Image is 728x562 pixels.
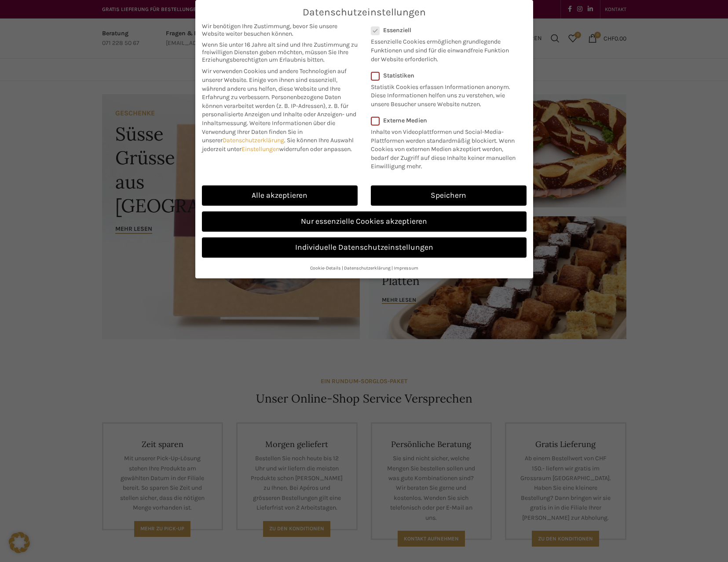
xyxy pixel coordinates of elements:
a: Alle akzeptieren [202,185,358,206]
span: Weitere Informationen über die Verwendung Ihrer Daten finden Sie in unserer . [202,119,335,144]
span: Wir verwenden Cookies und andere Technologien auf unserer Website. Einige von ihnen sind essenzie... [202,67,347,101]
span: Datenschutzeinstellungen [303,7,426,18]
a: Cookie-Details [310,265,341,271]
label: Statistiken [371,72,515,79]
a: Einstellungen [241,145,279,153]
a: Datenschutzerklärung [344,265,391,271]
label: Essenziell [371,26,515,34]
label: Externe Medien [371,117,521,124]
a: Impressum [394,265,418,271]
a: Nur essenzielle Cookies akzeptieren [202,211,527,232]
span: Wenn Sie unter 16 Jahre alt sind und Ihre Zustimmung zu freiwilligen Diensten geben möchten, müss... [202,41,358,63]
a: Individuelle Datenschutzeinstellungen [202,237,527,258]
p: Statistik Cookies erfassen Informationen anonym. Diese Informationen helfen uns zu verstehen, wie... [371,79,515,109]
span: Wir benötigen Ihre Zustimmung, bevor Sie unsere Website weiter besuchen können. [202,22,358,37]
p: Inhalte von Videoplattformen und Social-Media-Plattformen werden standardmäßig blockiert. Wenn Co... [371,124,521,171]
span: Personenbezogene Daten können verarbeitet werden (z. B. IP-Adressen), z. B. für personalisierte A... [202,93,356,127]
p: Essenzielle Cookies ermöglichen grundlegende Funktionen und sind für die einwandfreie Funktion de... [371,34,515,63]
a: Speichern [371,185,527,206]
a: Datenschutzerklärung [223,137,284,144]
span: Sie können Ihre Auswahl jederzeit unter widerrufen oder anpassen. [202,137,354,153]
